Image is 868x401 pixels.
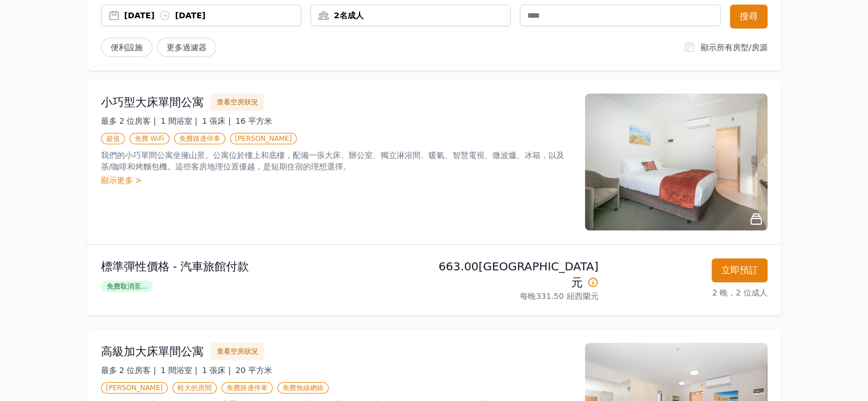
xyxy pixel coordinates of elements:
font: [PERSON_NAME] [235,135,292,143]
font: 免費 WiFi [135,135,164,143]
button: 立即預訂 [712,258,768,282]
font: 20 平方米 [236,366,272,375]
font: 663.00[GEOGRAPHIC_DATA]元 [439,260,599,289]
button: 搜尋 [730,5,768,29]
font: 每晚 [520,291,536,301]
font: 立即預訂 [721,265,758,276]
font: 更多過濾器 [167,43,207,52]
font: [DATE] [124,11,155,20]
font: 1 張床 | [202,116,231,125]
font: 免費路邊停車 [227,384,268,392]
font: 便利設施 [111,43,143,52]
font: [PERSON_NAME] [106,384,163,392]
font: 免費路邊停車 [179,135,220,143]
font: 標準彈性價格 - 汽車旅館付款 [101,260,249,273]
font: 較大的房間 [177,384,212,392]
font: 1 張床 | [202,366,231,375]
font: 超值 [106,135,120,143]
font: 16 平方米 [236,116,272,125]
font: 331.50 紐西蘭元 [536,291,598,301]
font: 查看空房狀況 [217,98,258,106]
font: 免費取消至... [107,282,147,290]
font: 顯示所有房型/房源 [701,43,768,52]
font: 搜尋 [740,11,758,22]
font: 2 晚，2 位成人 [712,288,768,297]
font: 免費無線網絡 [282,384,324,392]
font: 1 間浴室 | [160,366,197,375]
button: 便利設施 [101,38,152,57]
button: 查看空房狀況 [211,94,264,111]
font: 最多 2 位房客 | [101,116,156,125]
font: 2名成人 [334,11,364,20]
font: 1 間浴室 | [160,116,197,125]
font: 小巧型大床單間公寓 [101,95,204,109]
button: 查看空房狀況 [211,343,264,360]
font: 最多 2 位房客 | [101,366,156,375]
font: 我們的小巧單間公寓坐擁山景。公寓位於樓上和底樓，配備一張大床、辦公室、獨立淋浴間、暖氣、智慧電視、微波爐、冰箱，以及茶/咖啡和烤麵包機。這些客房地理位置優越，是短期住宿的理想選擇。 [101,151,564,171]
font: 查看空房狀況 [217,347,258,355]
font: [DATE] [175,11,205,20]
font: 高級加大床單間公寓 [101,345,204,358]
font: 顯示更多 > [101,176,142,185]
